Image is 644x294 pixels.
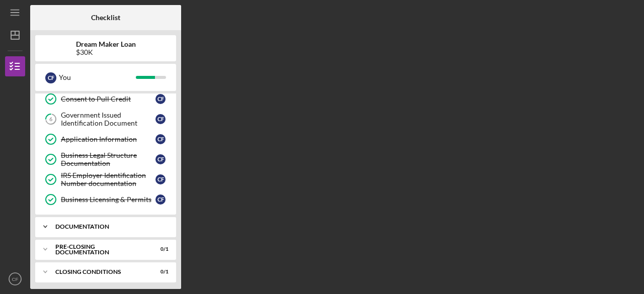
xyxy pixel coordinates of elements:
[40,129,171,149] a: Application InformationCF
[40,189,171,210] a: Business Licensing & PermitsCF
[61,135,155,143] div: Application Information
[76,40,136,48] b: Dream Maker Loan
[155,154,166,164] div: C F
[40,89,171,109] a: Consent to Pull CreditCF
[155,134,166,144] div: C F
[59,69,136,86] div: You
[49,116,53,123] tspan: 6
[61,111,155,127] div: Government Issued Identification Document
[150,246,169,252] div: 0 / 1
[61,95,155,103] div: Consent to Pull Credit
[45,72,56,83] div: C F
[155,114,166,124] div: C F
[61,195,155,204] div: Business Licensing & Permits
[55,269,143,275] div: Closing Conditions
[40,149,171,169] a: Business Legal Structure DocumentationCF
[76,48,136,56] div: $30K
[61,151,155,167] div: Business Legal Structure Documentation
[40,109,171,129] a: 6Government Issued Identification DocumentCF
[61,171,155,187] div: IRS Employer Identification Number documentation
[55,224,164,230] div: Documentation
[155,194,166,205] div: C F
[55,244,143,255] div: Pre-Closing Documentation
[91,14,120,22] b: Checklist
[155,94,166,104] div: C F
[5,269,25,289] button: CF
[155,174,166,184] div: C F
[150,269,169,275] div: 0 / 1
[40,169,171,189] a: IRS Employer Identification Number documentationCF
[12,276,19,282] text: CF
